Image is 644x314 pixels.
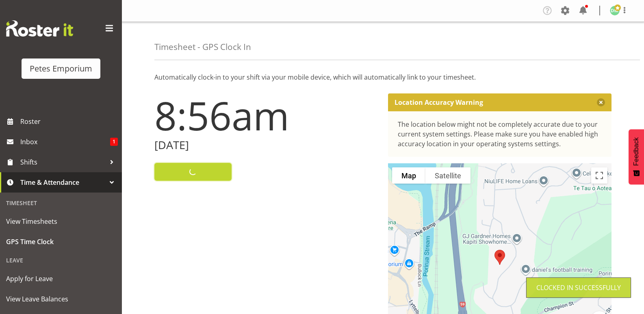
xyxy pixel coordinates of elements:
p: Automatically clock-in to your shift via your mobile device, which will automatically link to you... [154,72,611,82]
span: 1 [110,138,118,146]
a: Apply for Leave [2,269,120,289]
span: Feedback [633,137,640,166]
div: The location below might not be completely accurate due to your current system settings. Please m... [398,119,602,149]
span: View Timesheets [6,215,116,227]
button: Toggle fullscreen view [591,167,607,184]
h4: Timesheet - GPS Clock In [154,42,251,52]
a: View Timesheets [2,211,120,232]
img: Rosterit website logo [6,20,73,37]
div: Clocked in Successfully [536,283,621,292]
p: Location Accuracy Warning [395,98,483,106]
button: Close message [597,98,605,106]
span: View Leave Balances [6,293,116,305]
a: View Leave Balances [2,289,120,309]
button: Feedback - Show survey [629,129,644,184]
span: GPS Time Clock [6,236,116,248]
h2: [DATE] [154,139,378,152]
div: Petes Emporium [30,63,92,75]
div: Timesheet [2,195,120,211]
img: david-mcauley697.jpg [610,6,620,15]
button: Show satellite imagery [425,167,471,184]
h1: 8:56am [154,93,378,137]
a: GPS Time Clock [2,232,120,252]
span: Inbox [20,136,110,148]
div: Leave [2,252,120,269]
span: Roster [20,115,118,128]
span: Apply for Leave [6,273,116,285]
span: Time & Attendance [20,176,106,188]
span: Shifts [20,156,106,168]
button: Show street map [392,167,425,184]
